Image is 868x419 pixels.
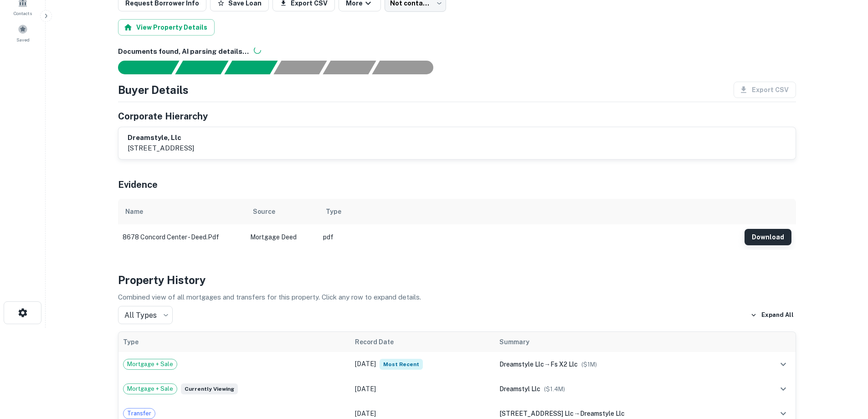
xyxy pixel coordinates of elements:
button: expand row [776,381,791,397]
button: Download [745,229,791,245]
div: All Types [118,306,173,324]
div: → [499,359,745,369]
iframe: Chat Widget [822,346,868,390]
h5: Evidence [118,178,158,191]
button: Expand All [748,308,796,322]
th: Record Date [350,332,495,352]
div: scrollable content [118,199,796,250]
h6: Documents found, AI parsing details... [118,47,796,57]
span: dreamstyle llc [499,361,544,368]
a: Saved [3,21,43,45]
div: AI fulfillment process complete. [372,61,444,74]
td: pdf [318,224,740,250]
h4: Property History [118,272,796,288]
th: Source [246,199,318,224]
td: Mortgage Deed [246,224,318,250]
td: [DATE] [350,377,495,401]
button: View Property Details [118,19,215,36]
span: Most Recent [380,359,423,370]
div: Documents found, AI parsing details... [224,61,277,74]
h5: Corporate Hierarchy [118,109,208,123]
span: dreamstyl llc [499,385,540,393]
h4: Buyer Details [118,82,189,98]
span: Mortgage + Sale [123,360,177,369]
div: Principals found, AI now looking for contact information... [273,61,327,74]
div: Source [253,206,275,217]
th: Type [118,332,351,352]
div: Name [125,206,143,217]
span: fs x2 llc [550,361,578,368]
div: Principals found, still searching for contact information. This may take time... [323,61,376,74]
th: Summary [495,332,749,352]
span: Saved [16,36,30,43]
span: ($ 1.4M ) [544,386,565,393]
th: Name [118,199,246,224]
div: Your request is received and processing... [175,61,228,74]
span: Contacts [14,10,32,17]
button: expand row [776,357,791,372]
span: ($ 1M ) [581,361,597,368]
span: Transfer [123,409,155,418]
td: [DATE] [350,352,495,377]
div: → [499,409,745,419]
span: Mortgage + Sale [123,384,177,393]
span: [STREET_ADDRESS] llc [499,410,574,417]
div: Type [326,206,341,217]
p: Combined view of all mortgages and transfers for this property. Click any row to expand details. [118,292,796,303]
td: 8678 concord center - deed.pdf [118,224,246,250]
p: [STREET_ADDRESS] [128,143,194,154]
h6: dreamstyle, llc [128,133,194,143]
div: Sending borrower request to AI... [107,61,175,74]
span: dreamstyle llc [580,410,625,417]
th: Type [318,199,740,224]
span: Currently viewing [181,383,238,394]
